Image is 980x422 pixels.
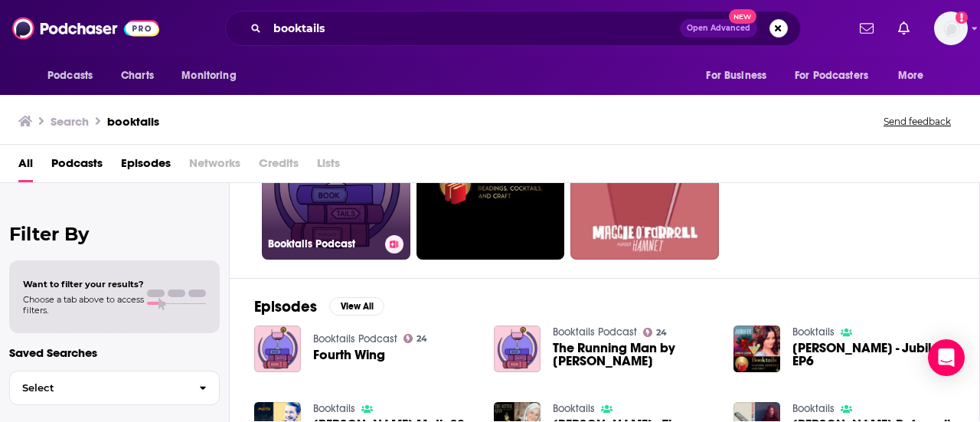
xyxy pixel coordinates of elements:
[934,11,968,45] span: Logged in as fvultaggio
[51,114,89,129] h3: Search
[553,342,715,368] span: The Running Man by [PERSON_NAME]
[928,339,965,376] div: Open Intercom Messenger
[254,325,301,372] img: Fourth Wing
[898,65,924,87] span: More
[171,61,256,90] button: open menu
[254,297,384,316] a: EpisodesView All
[111,61,163,90] a: Charts
[23,294,144,316] span: Choose a tab above to access filters.
[313,402,355,415] a: Booktails
[267,16,680,41] input: Search podcasts, credits, & more...
[47,65,93,87] span: Podcasts
[189,151,240,182] span: Networks
[795,65,868,87] span: For Podcasters
[729,9,756,24] span: New
[12,14,159,43] img: Podchaser - Follow, Share and Rate Podcasts
[37,61,113,90] button: open menu
[329,297,384,316] button: View All
[553,342,715,368] a: The Running Man by Stephen King
[955,11,968,24] svg: Add a profile image
[687,25,750,32] span: Open Advanced
[403,334,428,343] a: 24
[553,402,595,415] a: Booktails
[934,11,968,45] img: User Profile
[10,383,187,393] span: Select
[695,61,786,90] button: open menu
[416,335,427,342] span: 24
[892,15,916,41] a: Show notifications dropdown
[121,151,171,182] a: Episodes
[680,19,757,38] button: Open AdvancedNew
[262,111,410,260] a: 24Booktails Podcast
[107,114,159,129] h3: booktails
[254,297,317,316] h2: Episodes
[225,11,801,46] div: Search podcasts, credits, & more...
[313,348,385,361] a: Fourth Wing
[9,371,220,405] button: Select
[792,342,955,368] span: [PERSON_NAME] - Jubilee - EP6
[23,279,144,290] span: Want to filter your results?
[879,115,955,128] button: Send feedback
[785,61,890,90] button: open menu
[656,329,667,336] span: 24
[317,151,340,182] span: Lists
[792,342,955,368] a: Jennifer Givhan - Jubilee - EP6
[854,15,880,41] a: Show notifications dropdown
[553,325,637,339] a: Booktails Podcast
[259,151,299,182] span: Credits
[121,65,154,87] span: Charts
[181,65,236,87] span: Monitoring
[494,325,541,372] img: The Running Man by Stephen King
[792,402,835,415] a: Booktails
[706,65,766,87] span: For Business
[733,325,780,372] img: Jennifer Givhan - Jubilee - EP6
[9,223,220,245] h2: Filter By
[268,237,379,250] h3: Booktails Podcast
[792,325,835,339] a: Booktails
[18,151,33,182] a: All
[51,151,103,182] a: Podcasts
[643,328,668,337] a: 24
[313,332,397,345] a: Booktails Podcast
[887,61,943,90] button: open menu
[9,345,220,360] p: Saved Searches
[934,11,968,45] button: Show profile menu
